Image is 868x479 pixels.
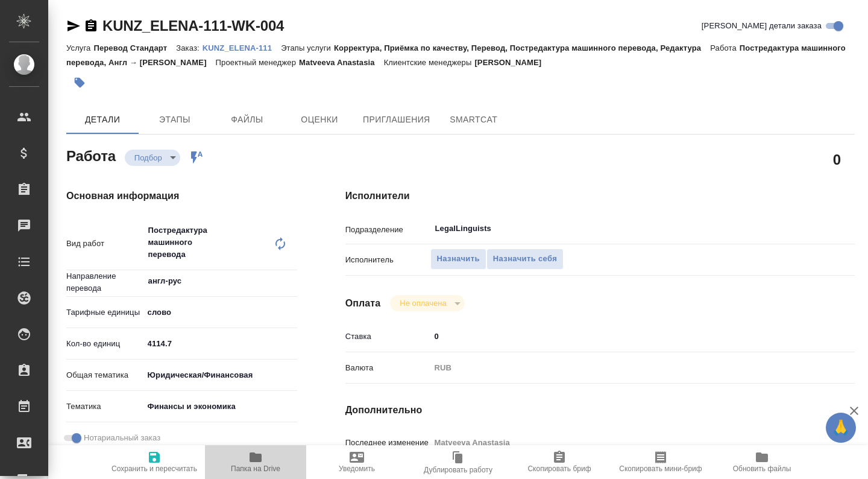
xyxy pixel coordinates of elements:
[493,252,557,266] span: Назначить себя
[430,328,813,345] input: ✎ Введи что-нибудь
[231,465,280,473] span: Папка на Drive
[176,43,202,52] p: Заказ:
[66,401,143,413] p: Тематика
[66,338,143,350] p: Кол-во единиц
[125,150,180,166] div: Подбор
[826,413,856,443] button: 🙏
[66,369,143,381] p: Общая тематика
[430,249,486,270] button: Назначить
[66,43,93,52] p: Услуга
[203,42,281,52] a: KUNZ_ELENA-111
[66,69,93,96] button: Добавить тэг
[143,365,297,385] div: Юридическая/Финансовая
[345,331,430,343] p: Ставка
[334,43,710,52] p: Корректура, Приёмка по качеству, Перевод, Постредактура машинного перевода, Редактура
[390,295,464,311] div: Подбор
[445,112,503,127] span: SmartCat
[345,403,855,417] h4: Дополнительно
[527,465,591,473] span: Скопировать бриф
[833,149,841,170] h2: 0
[345,254,430,266] p: Исполнитель
[396,298,450,308] button: Не оплачена
[831,415,851,440] span: 🙏
[205,445,306,479] button: Папка на Drive
[733,465,791,473] span: Обновить файлы
[93,43,176,52] p: Перевод Стандарт
[430,358,813,378] div: RUB
[407,445,509,479] button: Дублировать работу
[710,43,740,52] p: Работа
[509,445,610,479] button: Скопировать бриф
[216,58,299,67] p: Проектный менеджер
[619,465,702,473] span: Скопировать мини-бриф
[66,189,297,203] h4: Основная информация
[345,189,855,203] h4: Исполнители
[363,112,430,127] span: Приглашения
[711,445,813,479] button: Обновить файлы
[702,20,822,32] span: [PERSON_NAME] детали заказа
[306,445,407,479] button: Уведомить
[474,58,550,67] p: [PERSON_NAME]
[424,466,492,474] span: Дублировать работу
[437,252,480,266] span: Назначить
[131,153,166,163] button: Подбор
[281,43,334,52] p: Этапы услуги
[74,112,131,127] span: Детали
[806,227,808,230] button: Open
[66,270,143,294] p: Направление перевода
[66,19,81,33] button: Скопировать ссылку для ЯМессенджера
[291,112,348,127] span: Оценки
[610,445,711,479] button: Скопировать мини-бриф
[143,302,297,323] div: слово
[146,112,204,127] span: Этапы
[84,432,160,444] span: Нотариальный заказ
[102,17,284,34] a: KUNZ_ELENA-111-WK-004
[143,335,297,352] input: ✎ Введи что-нибудь
[66,306,143,319] p: Тарифные единицы
[66,238,143,250] p: Вид работ
[345,362,430,374] p: Валюта
[203,43,281,52] p: KUNZ_ELENA-111
[486,249,564,270] button: Назначить себя
[345,296,381,311] h4: Оплата
[345,437,430,449] p: Последнее изменение
[345,224,430,236] p: Подразделение
[112,465,197,473] span: Сохранить и пересчитать
[339,465,375,473] span: Уведомить
[84,19,98,33] button: Скопировать ссылку
[66,144,116,166] h2: Работа
[430,434,813,451] input: Пустое поле
[104,445,205,479] button: Сохранить и пересчитать
[143,396,297,417] div: Финансы и экономика
[291,280,293,282] button: Open
[384,58,475,67] p: Клиентские менеджеры
[218,112,276,127] span: Файлы
[299,58,384,67] p: Matveeva Anastasia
